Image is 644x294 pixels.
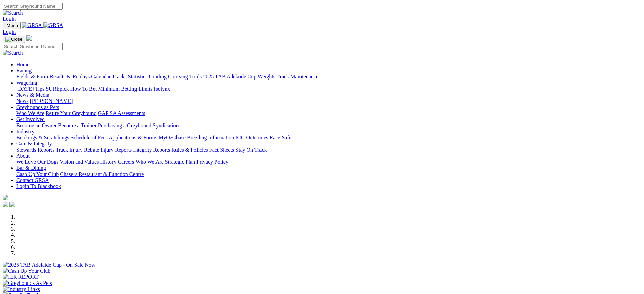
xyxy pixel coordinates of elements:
a: Breeding Information [187,135,234,140]
a: Isolynx [154,86,170,92]
img: facebook.svg [3,202,8,207]
a: Track Injury Rebate [56,147,99,153]
a: Racing [16,68,32,73]
a: About [16,153,30,159]
img: Cash Up Your Club [3,268,50,274]
a: Bar & Dining [16,165,46,171]
img: IER REPORT [3,274,39,280]
a: Greyhounds as Pets [16,104,59,110]
div: About [16,159,641,165]
a: Weights [258,74,275,80]
a: Chasers Restaurant & Function Centre [60,171,144,177]
a: Stay On Track [235,147,267,153]
a: [DATE] Tips [16,86,44,92]
a: Get Involved [16,116,45,122]
div: News & Media [16,98,641,104]
input: Search [3,43,63,50]
a: Wagering [16,80,37,86]
img: logo-grsa-white.png [3,195,8,200]
div: Get Involved [16,122,641,129]
img: Industry Links [3,286,40,292]
a: Grading [149,74,167,80]
a: 2025 TAB Adelaide Cup [203,74,256,80]
div: Greyhounds as Pets [16,110,641,116]
a: Industry [16,129,34,134]
a: Who We Are [136,159,164,165]
a: News & Media [16,92,49,98]
a: Become an Owner [16,122,57,128]
a: Care & Integrity [16,141,52,146]
a: [PERSON_NAME] [30,98,73,104]
a: Track Maintenance [277,74,318,80]
a: Calendar [91,74,111,80]
img: Close [5,37,22,42]
a: Fields & Form [16,74,48,80]
a: How To Bet [70,86,97,92]
img: Search [3,50,23,56]
div: Racing [16,74,641,80]
a: Tracks [112,74,127,80]
a: GAP SA Assessments [98,110,145,116]
input: Search [3,3,63,10]
a: Stewards Reports [16,147,54,153]
a: Login [3,16,16,22]
img: Greyhounds As Pets [3,280,52,286]
a: Minimum Betting Limits [98,86,152,92]
a: Home [16,62,29,67]
a: Injury Reports [100,147,132,153]
img: GRSA [43,22,63,28]
a: Login To Blackbook [16,183,61,189]
a: Applications & Forms [109,135,157,140]
a: Privacy Policy [196,159,228,165]
a: We Love Our Dogs [16,159,58,165]
a: Trials [189,74,202,80]
img: GRSA [22,22,42,28]
a: Schedule of Fees [70,135,107,140]
a: Strategic Plan [165,159,195,165]
img: logo-grsa-white.png [26,35,32,41]
a: Rules & Policies [171,147,208,153]
a: Purchasing a Greyhound [98,122,151,128]
a: History [100,159,116,165]
a: Bookings & Scratchings [16,135,69,140]
a: Vision and Values [60,159,99,165]
a: ICG Outcomes [235,135,268,140]
img: twitter.svg [9,202,15,207]
a: Coursing [168,74,188,80]
a: Statistics [128,74,148,80]
a: Fact Sheets [209,147,234,153]
span: Menu [7,23,18,28]
a: Who We Are [16,110,44,116]
div: Industry [16,135,641,141]
div: Wagering [16,86,641,92]
a: MyOzChase [159,135,186,140]
img: 2025 TAB Adelaide Cup - On Sale Now [3,262,96,268]
button: Toggle navigation [3,36,25,43]
a: Become a Trainer [58,122,97,128]
a: Cash Up Your Club [16,171,59,177]
img: Search [3,10,23,16]
a: Race Safe [269,135,291,140]
a: News [16,98,28,104]
div: Care & Integrity [16,147,641,153]
a: Syndication [153,122,179,128]
a: SUREpick [46,86,69,92]
button: Toggle navigation [3,22,21,29]
a: Results & Replays [49,74,90,80]
a: Contact GRSA [16,177,49,183]
a: Retire Your Greyhound [46,110,97,116]
a: Login [3,29,16,35]
a: Careers [118,159,134,165]
a: Integrity Reports [133,147,170,153]
div: Bar & Dining [16,171,641,177]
